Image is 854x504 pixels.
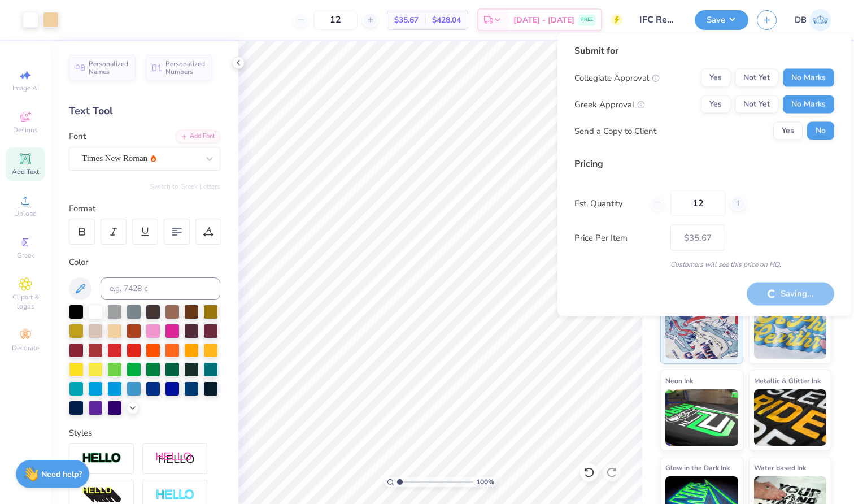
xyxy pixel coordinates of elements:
[69,256,220,269] div: Color
[69,130,86,143] label: Font
[754,389,827,446] img: Metallic & Glitter Ink
[12,84,39,93] span: Image AI
[165,60,206,76] span: Personalized Numbers
[574,98,645,111] div: Greek Approval
[701,95,730,114] button: Yes
[735,95,778,114] button: Not Yet
[14,209,37,218] span: Upload
[581,16,593,24] span: FREE
[155,489,195,502] img: Negative Space
[631,8,686,31] input: Untitled Design
[574,44,834,58] div: Submit for
[670,190,725,216] input: – –
[69,427,220,440] div: Styles
[695,10,748,30] button: Save
[574,157,834,171] div: Pricing
[89,60,129,76] span: Personalized Names
[12,344,39,353] span: Decorate
[82,452,121,465] img: Stroke
[574,197,642,210] label: Est. Quantity
[783,95,834,114] button: No Marks
[809,9,831,31] img: Deneil Betfarhad
[665,302,738,359] img: Standard
[432,14,461,26] span: $428.04
[6,293,45,311] span: Clipart & logos
[313,10,358,30] input: – –
[574,71,660,84] div: Collegiate Approval
[476,477,494,487] span: 100 %
[795,14,807,27] span: DB
[701,69,730,87] button: Yes
[773,122,803,140] button: Yes
[69,103,220,119] div: Text Tool
[754,462,806,473] span: Water based Ink
[155,451,195,466] img: Shadow
[574,231,662,244] label: Price Per Item
[17,251,34,260] span: Greek
[101,277,220,300] input: e.g. 7428 c
[735,69,778,87] button: Not Yet
[41,469,82,480] strong: Need help?
[574,124,656,137] div: Send a Copy to Client
[574,259,834,270] div: Customers will see this price on HQ.
[176,130,220,143] div: Add Font
[807,122,834,140] button: No
[69,202,221,215] div: Format
[12,167,39,176] span: Add Text
[783,69,834,87] button: No Marks
[665,375,693,386] span: Neon Ink
[150,182,220,191] button: Switch to Greek Letters
[754,375,821,386] span: Metallic & Glitter Ink
[795,9,831,31] a: DB
[754,302,827,359] img: Puff Ink
[513,14,574,26] span: [DATE] - [DATE]
[665,389,738,446] img: Neon Ink
[13,125,38,134] span: Designs
[394,14,419,26] span: $35.67
[665,462,730,473] span: Glow in the Dark Ink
